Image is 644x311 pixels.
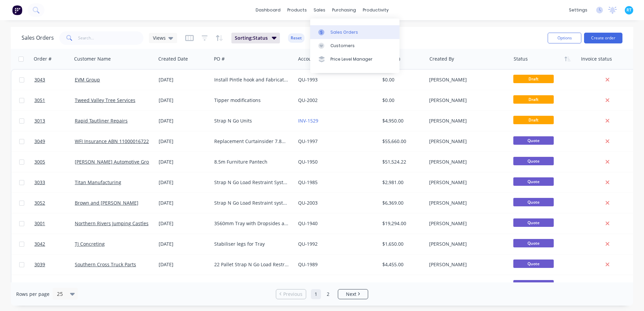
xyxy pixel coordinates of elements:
[34,76,45,83] span: 3043
[429,282,504,288] div: [PERSON_NAME]
[75,220,149,227] a: Northern Rivers Jumping Castles
[34,131,75,151] a: 3049
[513,198,554,206] span: Quote
[22,35,54,41] h1: Sales Orders
[273,289,371,299] ul: Pagination
[330,56,373,62] div: Price Level Manager
[382,138,422,145] div: $55,660.00
[310,5,329,15] div: sales
[153,34,166,41] span: Views
[34,56,52,62] div: Order #
[298,138,318,144] a: QU-1997
[159,220,209,227] div: [DATE]
[75,261,136,268] a: Southern Cross Truck Parts
[75,200,138,206] a: Brown and [PERSON_NAME]
[284,5,310,15] div: products
[158,56,188,62] div: Created Date
[214,138,289,145] div: Replacement Curtainsider 7.8m WFI Insurance Claim No WFI 256776999 Mercedes Benz ACTROS 3248 [PER...
[34,220,45,227] span: 3001
[34,213,75,234] a: 3001
[513,280,554,288] span: Quote
[159,179,209,186] div: [DATE]
[514,56,528,62] div: Status
[159,261,209,268] div: [DATE]
[566,5,591,15] div: settings
[329,5,359,15] div: purchasing
[429,97,504,104] div: [PERSON_NAME]
[548,33,581,43] button: Options
[75,241,105,247] a: TJ Concreting
[429,220,504,227] div: [PERSON_NAME]
[382,261,422,268] div: $4,455.00
[298,220,318,227] a: QU-1940
[34,234,75,254] a: 3042
[214,241,289,247] div: Stabiliser legs for Tray
[429,200,504,206] div: [PERSON_NAME]
[310,39,399,53] a: Customers
[34,200,45,206] span: 3052
[75,159,171,165] a: [PERSON_NAME] Automotive Group Pty Ltd
[34,97,45,104] span: 3051
[298,179,318,185] a: QU-1985
[382,76,422,83] div: $0.00
[298,159,318,165] a: QU-1950
[298,200,318,206] a: QU-2003
[75,76,100,83] a: EVM Group
[12,5,22,15] img: Factory
[584,33,622,43] button: Create order
[513,116,554,124] span: Draft
[359,5,392,15] div: productivity
[214,200,289,206] div: Strap N Go Load Restraint systems for a B Double
[382,159,422,165] div: $51,524.22
[330,29,358,35] div: Sales Orders
[214,117,289,124] div: Strap N Go Units
[159,138,209,145] div: [DATE]
[382,241,422,247] div: $1,650.00
[288,33,304,43] button: Reset
[276,291,306,298] a: Previous page
[310,25,399,39] a: Sales Orders
[323,289,333,299] a: Page 2
[159,282,209,288] div: [DATE]
[298,97,318,103] a: QU-2002
[214,56,225,62] div: PO #
[310,53,399,66] a: Price Level Manager
[16,291,50,298] span: Rows per page
[34,275,75,295] a: 3030
[513,136,554,145] span: Quote
[429,76,504,83] div: [PERSON_NAME]
[513,218,554,227] span: Quote
[581,56,612,62] div: Invoice status
[214,220,289,227] div: 3560mm Tray with Dropsides and Body swap of existing pantech
[34,111,75,131] a: 3013
[429,138,504,145] div: [PERSON_NAME]
[252,5,284,15] a: dashboard
[298,241,318,247] a: QU-1992
[34,90,75,110] a: 3051
[34,138,45,145] span: 3049
[159,117,209,124] div: [DATE]
[34,172,75,193] a: 3033
[429,261,504,268] div: [PERSON_NAME]
[34,70,75,90] a: 3043
[382,97,422,104] div: $0.00
[429,159,504,165] div: [PERSON_NAME]
[429,117,504,124] div: [PERSON_NAME]
[34,241,45,247] span: 3042
[34,282,45,288] span: 3030
[330,43,355,49] div: Customers
[74,56,111,62] div: Customer Name
[283,291,302,298] span: Previous
[214,97,289,104] div: Tipper modifications
[159,200,209,206] div: [DATE]
[75,97,135,103] a: Tweed Valley Tree Services
[298,117,318,124] a: INV-1529
[214,159,289,165] div: 8.5m Furniture Pantech
[382,220,422,227] div: $19,294.00
[75,138,149,144] a: WFI Insurance ABN 11000016722
[311,289,321,299] a: Page 1 is your current page
[429,241,504,247] div: [PERSON_NAME]
[214,179,289,186] div: Strap N Go Load Restraint System complete for 10 pallet curtainsider
[513,177,554,186] span: Quote
[159,76,209,83] div: [DATE]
